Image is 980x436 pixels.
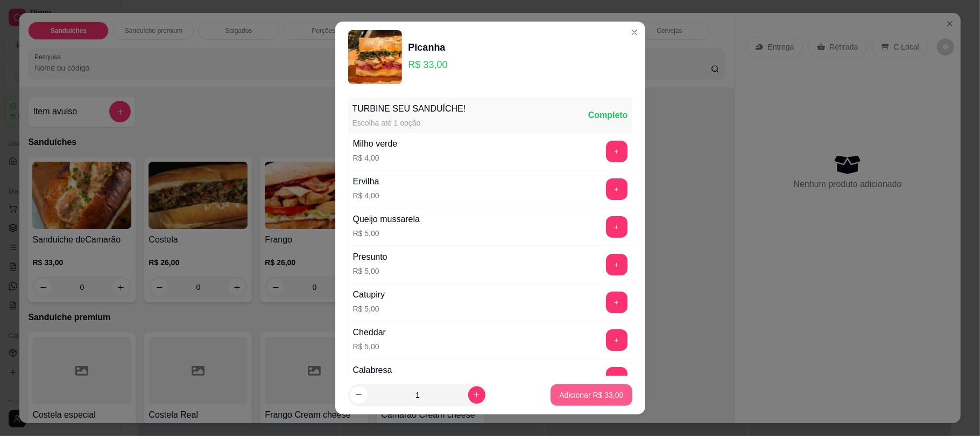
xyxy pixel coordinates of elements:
button: add [606,178,628,200]
button: increase-product-quantity [468,386,485,404]
p: R$ 5,00 [353,341,386,352]
p: R$ 5,00 [353,266,387,276]
button: add [606,141,628,162]
p: R$ 4,00 [353,190,379,201]
div: TURBINE SEU SANDUÍCHE! [352,102,466,115]
button: Adicionar R$ 33,00 [551,384,632,406]
div: Milho verde [353,137,398,150]
div: Picanha [408,40,448,55]
p: R$ 33,00 [408,57,448,72]
div: Presunto [353,251,387,264]
button: add [606,254,628,275]
button: add [606,329,628,351]
button: add [606,367,628,389]
img: product-image [348,30,402,84]
p: R$ 4,00 [353,153,398,163]
p: Adicionar R$ 33,00 [559,390,623,400]
button: decrease-product-quantity [350,386,368,404]
div: Completo [588,109,628,122]
div: Catupiry [353,288,385,301]
p: R$ 5,00 [353,303,385,314]
p: R$ 5,00 [353,228,420,239]
button: add [606,292,628,313]
div: Queijo mussarela [353,213,420,226]
div: Calabresa [353,364,392,377]
div: Escolha até 1 opção [352,117,466,128]
div: Cheddar [353,326,386,339]
button: add [606,216,628,238]
div: Ervilha [353,175,379,188]
button: Close [626,24,643,41]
